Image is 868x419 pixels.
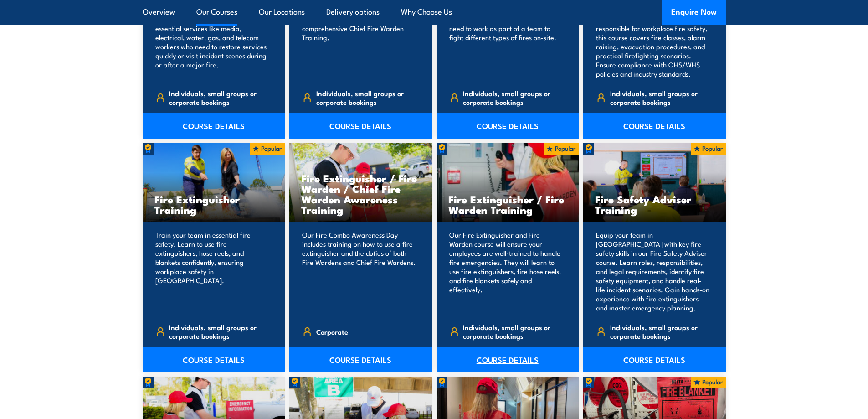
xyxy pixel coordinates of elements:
[289,113,432,139] a: COURSE DETAILS
[437,347,579,372] a: COURSE DETAILS
[448,194,567,215] h3: Fire Extinguisher / Fire Warden Training
[596,230,710,312] p: Equip your team in [GEOGRAPHIC_DATA] with key fire safety skills in our Fire Safety Adviser cours...
[463,323,563,340] span: Individuals, small groups or corporate bookings
[143,113,285,139] a: COURSE DETAILS
[155,230,270,312] p: Train your team in essential fire safety. Learn to use fire extinguishers, hose reels, and blanke...
[583,347,726,372] a: COURSE DETAILS
[154,194,273,215] h3: Fire Extinguisher Training
[610,89,710,106] span: Individuals, small groups or corporate bookings
[301,173,420,215] h3: Fire Extinguisher / Fire Warden / Chief Fire Warden Awareness Training
[595,194,714,215] h3: Fire Safety Adviser Training
[302,230,416,312] p: Our Fire Combo Awareness Day includes training on how to use a fire extinguisher and the duties o...
[449,230,564,312] p: Our Fire Extinguisher and Fire Warden course will ensure your employees are well-trained to handl...
[583,113,726,139] a: COURSE DETAILS
[316,89,416,106] span: Individuals, small groups or corporate bookings
[289,347,432,372] a: COURSE DETAILS
[437,113,579,139] a: COURSE DETAILS
[610,323,710,340] span: Individuals, small groups or corporate bookings
[169,323,269,340] span: Individuals, small groups or corporate bookings
[463,89,563,106] span: Individuals, small groups or corporate bookings
[143,347,285,372] a: COURSE DETAILS
[316,325,348,339] span: Corporate
[169,89,269,106] span: Individuals, small groups or corporate bookings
